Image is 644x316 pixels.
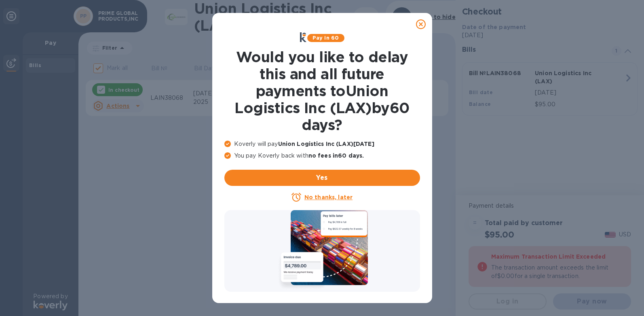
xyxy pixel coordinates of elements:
p: Koverly will pay [224,140,420,148]
b: Pay in 60 [312,35,339,41]
span: Yes [231,173,414,183]
button: Yes [224,170,420,186]
h1: Would you like to delay this and all future payments to Union Logistics Inc (LAX) by 60 days ? [224,48,420,133]
b: no fees in 60 days . [308,152,364,159]
u: No thanks, later [304,194,353,200]
p: You pay Koverly back with [224,152,420,160]
b: Union Logistics Inc (LAX) [DATE] [278,141,374,147]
